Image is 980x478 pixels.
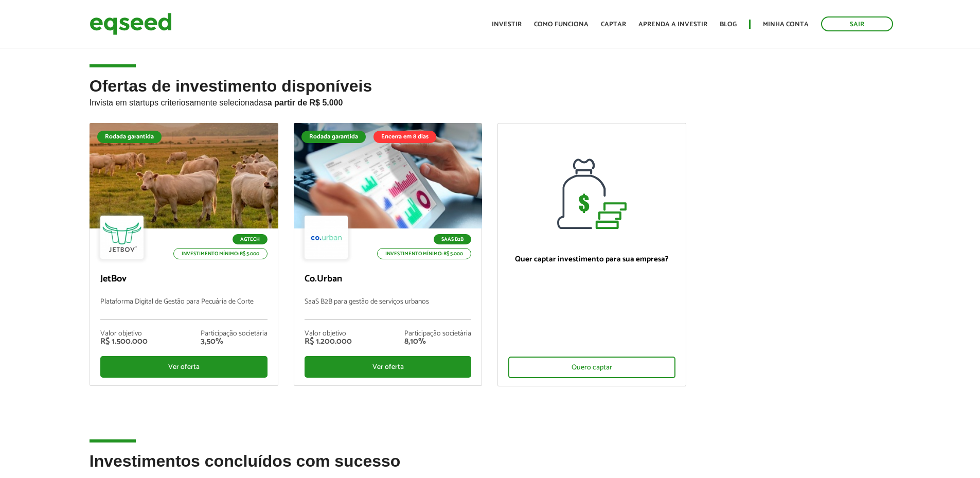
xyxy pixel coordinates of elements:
[601,21,626,28] a: Captar
[534,21,589,28] a: Como funciona
[294,123,483,386] a: Rodada garantida Encerra em 8 dias SaaS B2B Investimento mínimo: R$ 5.000 Co.Urban SaaS B2B para ...
[100,338,148,346] div: R$ 1.500.000
[492,21,522,28] a: Investir
[201,330,268,338] div: Participação societária
[373,131,436,143] div: Encerra em 8 dias
[404,330,471,338] div: Participação societária
[305,338,352,346] div: R$ 1.200.000
[90,95,891,108] p: Invista em startups criteriosamente selecionadas
[90,77,891,123] h2: Ofertas de investimento disponíveis
[97,131,162,143] div: Rodada garantida
[301,131,366,143] div: Rodada garantida
[305,298,472,320] p: SaaS B2B para gestão de serviços urbanos
[100,274,268,285] p: JetBov
[638,21,707,28] a: Aprenda a investir
[100,330,148,338] div: Valor objetivo
[763,21,809,28] a: Minha conta
[90,10,172,38] img: EqSeed
[404,338,471,346] div: 8,10%
[305,330,352,338] div: Valor objetivo
[268,98,343,107] strong: a partir de R$ 5.000
[508,357,675,378] div: Quero captar
[508,255,675,264] p: Quer captar investimento para sua empresa?
[201,338,268,346] div: 3,50%
[720,21,737,28] a: Blog
[100,356,268,378] div: Ver oferta
[305,356,472,378] div: Ver oferta
[305,274,472,285] p: Co.Urban
[377,248,471,259] p: Investimento mínimo: R$ 5.000
[497,123,686,386] a: Quer captar investimento para sua empresa? Quero captar
[90,123,278,386] a: Rodada garantida Agtech Investimento mínimo: R$ 5.000 JetBov Plataforma Digital de Gestão para Pe...
[173,248,268,259] p: Investimento mínimo: R$ 5.000
[821,16,893,31] a: Sair
[233,234,268,244] p: Agtech
[434,234,471,244] p: SaaS B2B
[100,298,268,320] p: Plataforma Digital de Gestão para Pecuária de Corte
